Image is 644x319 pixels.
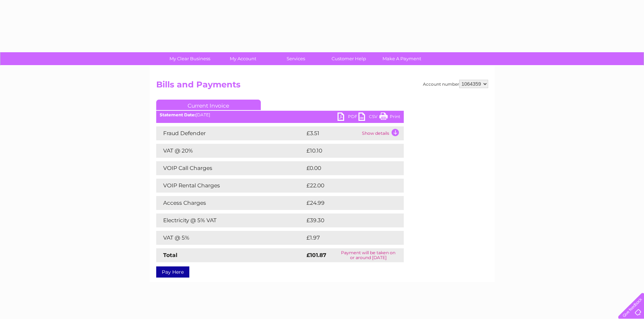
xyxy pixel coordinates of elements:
[305,196,390,210] td: £24.99
[156,196,305,210] td: Access Charges
[305,126,360,140] td: £3.51
[163,252,177,258] strong: Total
[305,213,390,227] td: £39.30
[160,112,196,117] b: Statement Date:
[373,52,431,65] a: Make A Payment
[338,112,358,123] a: PDF
[358,112,379,123] a: CSV
[305,179,390,193] td: £22.00
[360,126,404,140] td: Show details
[305,161,388,175] td: £0.00
[156,100,261,110] a: Current Invoice
[156,231,305,245] td: VAT @ 5%
[156,213,305,227] td: Electricity @ 5% VAT
[156,179,305,193] td: VOIP Rental Charges
[305,231,387,245] td: £1.97
[379,112,400,123] a: Print
[267,52,325,65] a: Services
[333,248,403,262] td: Payment will be taken on or around [DATE]
[156,266,189,278] a: Pay Here
[156,80,488,93] h2: Bills and Payments
[156,126,305,140] td: Fraud Defender
[156,161,305,175] td: VOIP Call Charges
[156,144,305,158] td: VAT @ 20%
[156,112,404,117] div: [DATE]
[214,52,272,65] a: My Account
[320,52,378,65] a: Customer Help
[423,80,488,88] div: Account number
[306,252,326,258] strong: £101.87
[161,52,219,65] a: My Clear Business
[305,144,388,158] td: £10.10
